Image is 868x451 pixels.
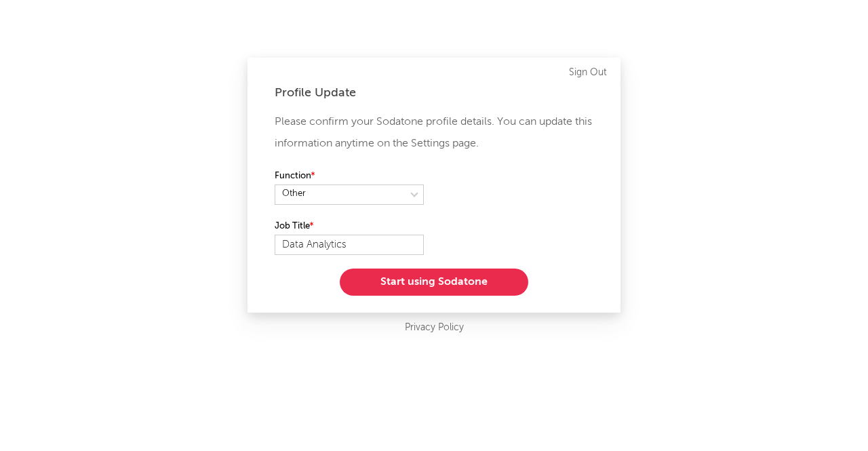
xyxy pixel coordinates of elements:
label: Job Title [275,218,424,235]
a: Privacy Policy [405,319,464,336]
p: Please confirm your Sodatone profile details. You can update this information anytime on the Sett... [275,111,593,155]
button: Start using Sodatone [340,269,528,296]
label: Function [275,168,424,184]
a: Sign Out [569,64,607,81]
div: Profile Update [275,85,593,101]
